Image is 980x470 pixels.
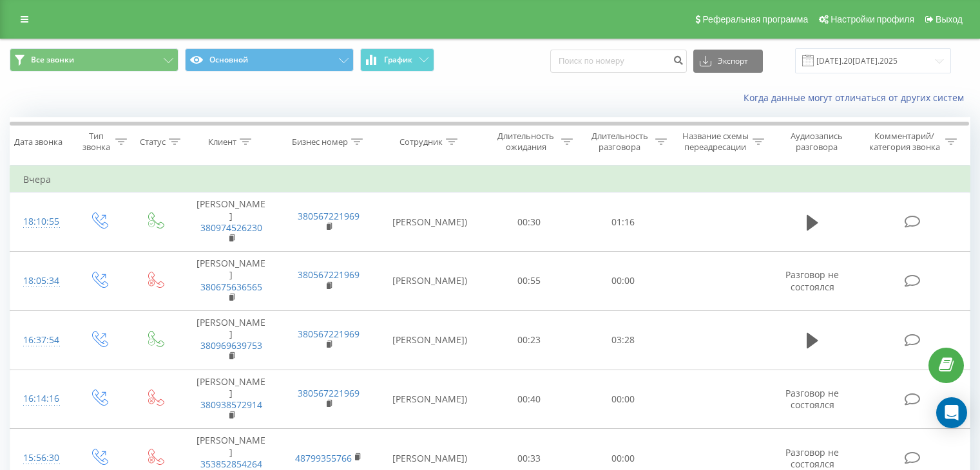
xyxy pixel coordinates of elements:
a: 380567221969 [298,268,360,281]
td: 00:00 [576,370,669,429]
input: Поиск по номеру [550,50,687,73]
div: 16:14:16 [23,386,57,411]
span: Реферальная программа [702,14,808,24]
div: Длительность разговора [588,131,652,153]
td: [PERSON_NAME]) [378,310,483,370]
td: Вчера [10,167,970,193]
a: 380567221969 [298,387,360,399]
div: Комментарий/категория звонка [867,131,942,153]
td: [PERSON_NAME]) [378,370,483,429]
div: Длительность ожидания [494,131,559,153]
td: [PERSON_NAME]) [378,193,483,252]
div: Клиент [208,136,236,147]
span: Все звонки [31,55,74,65]
a: 380969639753 [200,339,262,352]
td: 00:00 [576,252,669,311]
div: Аудиозапись разговора [779,131,854,153]
a: 380675636565 [200,281,262,293]
td: 00:23 [483,310,576,370]
a: 380567221969 [298,328,360,340]
td: [PERSON_NAME] [182,370,280,429]
td: 00:30 [483,193,576,252]
td: [PERSON_NAME]) [378,252,483,311]
div: Тип звонка [81,131,111,153]
td: [PERSON_NAME] [182,193,280,252]
button: Все звонки [10,48,178,71]
div: 18:05:34 [23,268,57,294]
span: Разговор не состоялся [785,268,839,292]
div: Название схемы переадресации [682,131,749,153]
a: 380567221969 [298,210,360,222]
td: 01:16 [576,193,669,252]
button: График [360,48,434,71]
span: Разговор не состоялся [785,446,839,470]
div: Статус [140,136,166,147]
td: [PERSON_NAME] [182,310,280,370]
a: 380974526230 [200,221,262,234]
span: Разговор не состоялся [785,387,839,411]
div: Open Intercom Messenger [936,397,967,428]
span: График [384,55,412,64]
span: Выход [936,14,963,24]
td: 00:55 [483,252,576,311]
div: Сотрудник [399,136,443,147]
td: 00:40 [483,370,576,429]
a: Когда данные могут отличаться от других систем [744,91,970,104]
div: 18:10:55 [23,209,57,234]
td: [PERSON_NAME] [182,252,280,311]
button: Основной [185,48,354,71]
a: 48799355766 [295,452,352,464]
button: Экспорт [693,50,763,73]
div: Бизнес номер [292,136,348,147]
div: 16:37:54 [23,328,57,353]
div: Дата звонка [14,136,62,147]
td: 03:28 [576,310,669,370]
a: 380938572914 [200,399,262,411]
span: Настройки профиля [831,14,914,24]
a: 353852854264 [200,458,262,470]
